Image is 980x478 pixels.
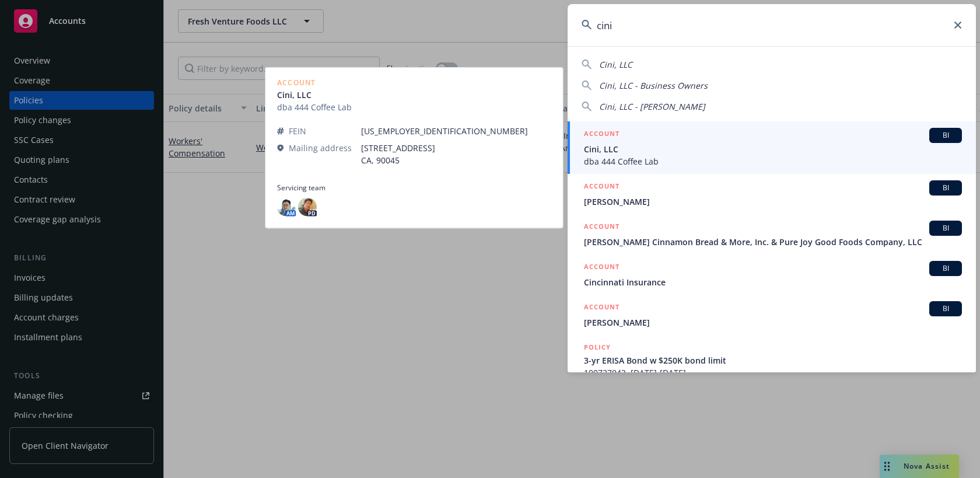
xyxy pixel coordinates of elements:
[584,367,962,379] span: 100727043, [DATE]-[DATE]
[599,101,705,112] span: Cini, LLC - [PERSON_NAME]
[599,80,708,91] span: Cini, LLC - Business Owners
[934,130,957,141] span: BI
[584,301,619,315] h5: ACCOUNT
[934,303,957,314] span: BI
[584,341,611,353] h5: POLICY
[568,121,976,174] a: ACCOUNTBICini, LLCdba 444 Coffee Lab
[568,295,976,335] a: ACCOUNTBI[PERSON_NAME]
[934,183,957,193] span: BI
[568,254,976,295] a: ACCOUNTBICincinnati Insurance
[934,263,957,274] span: BI
[584,155,962,168] span: dba 444 Coffee Lab
[584,128,619,142] h5: ACCOUNT
[584,196,962,208] span: [PERSON_NAME]
[584,143,962,155] span: Cini, LLC
[568,214,976,254] a: ACCOUNTBI[PERSON_NAME] Cinnamon Bread & More, Inc. & Pure Joy Good Foods Company, LLC
[584,236,962,248] span: [PERSON_NAME] Cinnamon Bread & More, Inc. & Pure Joy Good Foods Company, LLC
[584,316,962,329] span: [PERSON_NAME]
[599,59,632,70] span: Cini, LLC
[584,354,962,367] span: 3-yr ERISA Bond w $250K bond limit
[584,261,619,275] h5: ACCOUNT
[568,335,976,385] a: POLICY3-yr ERISA Bond w $250K bond limit100727043, [DATE]-[DATE]
[584,221,619,235] h5: ACCOUNT
[568,174,976,214] a: ACCOUNTBI[PERSON_NAME]
[584,180,619,194] h5: ACCOUNT
[568,4,976,46] input: Search...
[584,276,962,288] span: Cincinnati Insurance
[934,223,957,233] span: BI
